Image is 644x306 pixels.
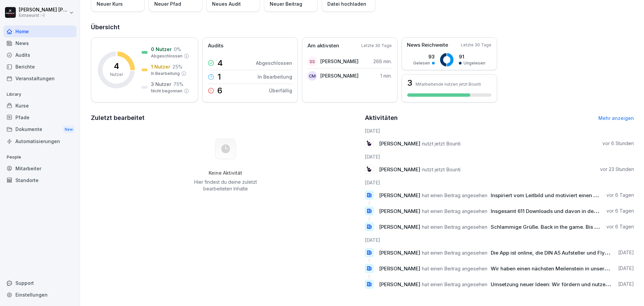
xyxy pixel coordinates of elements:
p: People [3,152,76,163]
p: Gelesen [413,60,430,66]
h6: [DATE] [365,236,634,244]
span: [PERSON_NAME] [379,192,420,199]
p: 75 % [173,81,183,88]
p: Mitarbeitende nutzen jetzt Bounti [416,82,481,87]
p: [DATE] [618,281,634,288]
p: Ungelesen [464,60,485,66]
p: Letzte 30 Tage [361,43,392,49]
span: [PERSON_NAME] [379,250,420,256]
span: [PERSON_NAME] [379,281,420,288]
h2: Zuletzt bearbeitet [91,113,360,123]
a: Home [3,26,76,37]
p: Audits [208,42,223,50]
p: vor 6 Tagen [606,208,634,214]
p: In Bearbeitung [151,71,180,77]
p: Neuer Pfad [154,0,181,7]
p: Abgeschlossen [151,53,182,59]
div: Support [3,277,76,289]
p: vor 23 Stunden [600,166,634,173]
a: Kurse [3,100,76,112]
p: [PERSON_NAME] [320,72,359,79]
p: Neuer Kurs [97,0,123,7]
p: Library [3,89,76,100]
span: [PERSON_NAME] [379,166,420,173]
p: Nicht begonnen [151,88,182,94]
a: Standorte [3,174,76,186]
a: DokumenteNew [3,123,76,136]
p: 3 Nutzer [151,81,171,88]
a: Mehr anzeigen [598,115,634,121]
p: Extrawurst :-) [19,13,68,18]
p: 6 [217,87,222,95]
h5: Keine Aktivität [192,170,259,176]
a: Audits [3,49,76,61]
span: [PERSON_NAME] [379,224,420,230]
span: hat einen Beitrag angesehen [422,192,487,199]
a: Einstellungen [3,289,76,301]
p: 1 Nutzer [151,63,170,70]
div: SS [308,57,317,66]
p: News Reichweite [407,41,448,49]
p: 1 min. [380,72,392,79]
h3: 3 [407,79,412,87]
p: 1 [217,73,221,81]
a: Berichte [3,61,76,73]
span: hat einen Beitrag angesehen [422,265,487,272]
span: nutzt jetzt Bounti [422,166,461,173]
a: Pfade [3,112,76,123]
span: hat einen Beitrag angesehen [422,208,487,214]
p: vor 6 Tagen [606,223,634,230]
p: [PERSON_NAME] [PERSON_NAME] [19,7,68,13]
p: 25 % [172,63,182,70]
h6: [DATE] [365,127,634,134]
p: Neues Audit [212,0,241,7]
p: 91 [459,53,485,60]
p: 0 % [174,46,181,53]
p: 4 [114,62,119,70]
a: News [3,37,76,49]
div: Dokumente [3,123,76,136]
p: 266 min. [373,58,392,65]
span: nutzt jetzt Bounti [422,140,461,147]
h6: [DATE] [365,179,634,186]
span: [PERSON_NAME] [379,140,420,147]
a: Mitarbeiter [3,163,76,174]
span: [PERSON_NAME] [379,208,420,214]
p: Letzte 30 Tage [461,42,491,48]
h2: Übersicht [91,23,634,32]
span: hat einen Beitrag angesehen [422,224,487,230]
div: CM [308,71,317,81]
p: 4 [217,59,223,67]
p: 0 Nutzer [151,46,172,53]
h2: Aktivitäten [365,113,398,123]
span: hat einen Beitrag angesehen [422,281,487,288]
a: Automatisierungen [3,135,76,147]
span: Schlammige Grüße. Back in the game. Bis [DATE] [491,224,610,230]
p: Am aktivsten [308,42,339,50]
p: In Bearbeitung [258,73,292,80]
p: Nutzer [110,72,123,78]
p: 93 [413,53,435,60]
span: hat einen Beitrag angesehen [422,250,487,256]
a: Veranstaltungen [3,73,76,84]
p: Datei hochladen [327,0,366,7]
p: Überfällig [269,87,292,94]
p: [PERSON_NAME] [320,58,359,65]
h6: [DATE] [365,153,634,160]
span: [PERSON_NAME] [379,265,420,272]
p: [DATE] [618,249,634,256]
p: vor 6 Stunden [602,140,634,147]
p: Neuer Beitrag [270,0,302,7]
p: [DATE] [618,265,634,272]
